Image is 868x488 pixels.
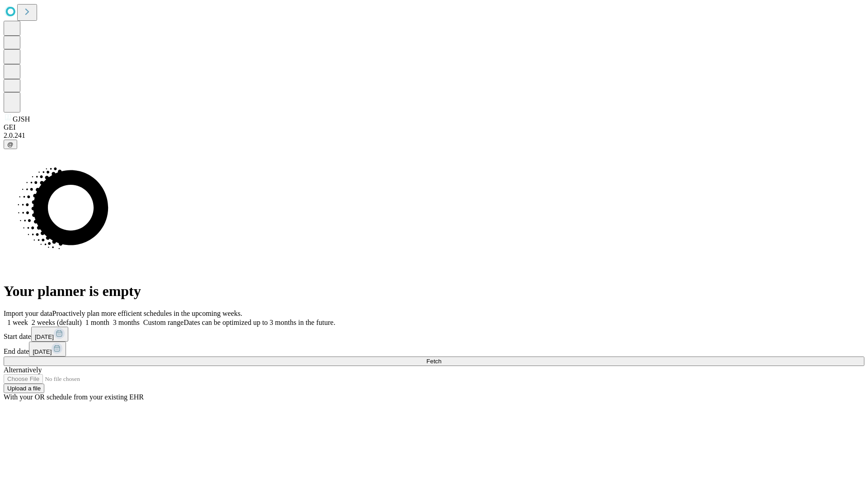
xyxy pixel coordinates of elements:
div: GEI [4,123,864,131]
span: Import your data [4,310,52,317]
span: Fetch [426,358,441,365]
div: Start date [4,327,864,342]
span: With your OR schedule from your existing EHR [4,393,144,401]
span: 1 month [85,319,109,326]
span: 1 week [7,319,28,326]
span: 2 weeks (default) [32,319,82,326]
div: End date [4,342,864,357]
span: 3 months [113,319,140,326]
span: Dates can be optimized up to 3 months in the future. [184,319,335,326]
button: [DATE] [31,327,68,342]
button: Fetch [4,357,864,366]
span: [DATE] [33,348,52,355]
button: Upload a file [4,384,44,393]
span: Proactively plan more efficient schedules in the upcoming weeks. [52,310,242,317]
button: @ [4,140,17,149]
span: @ [7,141,14,148]
span: Alternatively [4,366,42,374]
span: Custom range [143,319,184,326]
div: 2.0.241 [4,131,864,140]
span: GJSH [13,115,30,123]
h1: Your planner is empty [4,283,864,300]
button: [DATE] [29,342,66,357]
span: [DATE] [35,333,54,340]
